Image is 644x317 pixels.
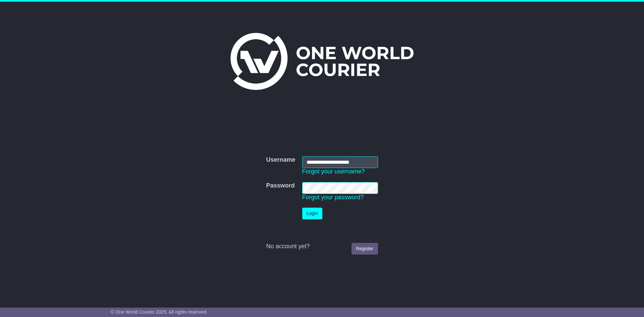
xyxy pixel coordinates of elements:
button: Login [302,208,322,219]
a: Forgot your username? [302,168,365,175]
a: Register [352,243,378,255]
a: Forgot your password? [302,194,364,201]
label: Username [266,156,295,164]
span: © One World Courier 2025. All rights reserved. [111,309,208,315]
img: One World [230,33,414,90]
div: No account yet? [266,243,378,250]
label: Password [266,182,294,190]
